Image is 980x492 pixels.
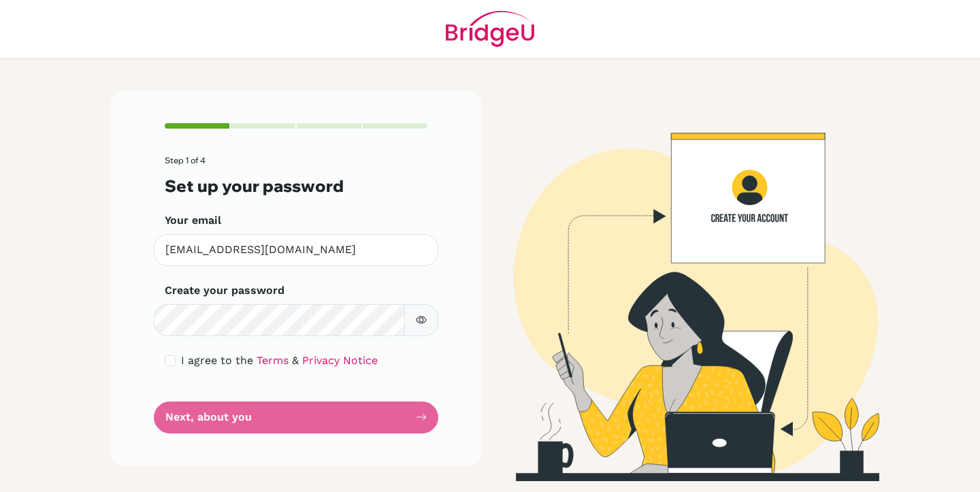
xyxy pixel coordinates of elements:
[165,282,284,299] label: Create your password
[292,354,299,367] span: &
[165,212,221,229] label: Your email
[154,234,438,266] input: Insert your email*
[165,176,427,196] h3: Set up your password
[257,354,289,367] a: Terms
[165,155,206,165] span: Step 1 of 4
[302,354,378,367] a: Privacy Notice
[181,354,253,367] span: I agree to the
